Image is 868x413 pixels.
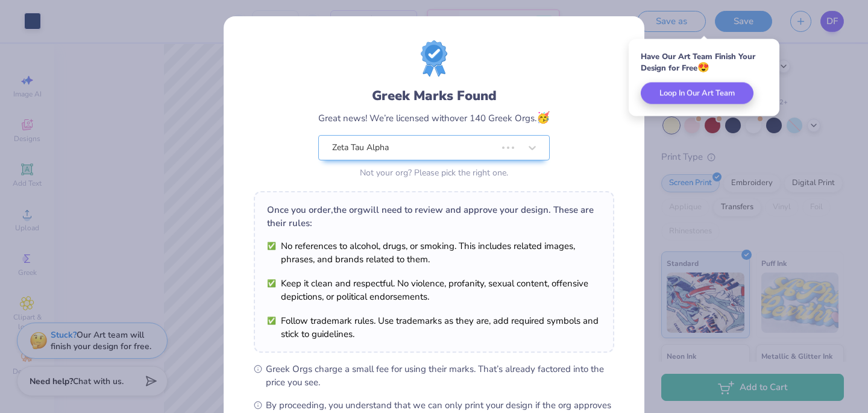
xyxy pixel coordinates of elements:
[267,277,601,303] li: Keep it clean and respectful. No violence, profanity, sexual content, offensive depictions, or po...
[318,86,550,106] div: Greek Marks Found
[267,239,601,266] li: No references to alcohol, drugs, or smoking. This includes related images, phrases, and brands re...
[318,166,550,179] div: Not your org? Please pick the right one.
[641,83,753,104] button: Loop In Our Art Team
[318,110,550,126] div: Great news! We’re licensed with over 140 Greek Orgs.
[536,110,550,125] span: 🥳
[266,362,614,389] span: Greek Orgs charge a small fee for using their marks. That’s already factored into the price you see.
[267,314,601,341] li: Follow trademark rules. Use trademarks as they are, add required symbols and stick to guidelines.
[267,203,601,230] div: Once you order, the org will need to review and approve your design. These are their rules:
[641,51,767,74] div: Have Our Art Team Finish Your Design for Free
[421,40,447,77] img: license-marks-badge.png
[697,61,709,74] span: 😍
